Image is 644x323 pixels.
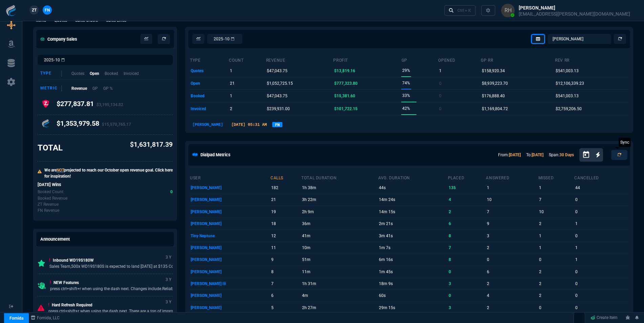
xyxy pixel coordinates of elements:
p: 10 [539,207,573,217]
div: Ctrl + K [457,8,471,13]
p: 7 [487,207,537,217]
p: 1 [230,66,232,76]
span: FN [45,7,50,13]
h5: Announcement [40,236,70,242]
h3: TOTAL [38,143,63,153]
p: 2 [487,279,537,288]
p: 8 [271,267,300,277]
p: 0 [575,279,628,288]
p: 12 [271,231,300,241]
p: Hard Refresh Required [48,302,178,308]
p: 3 Y [164,298,173,306]
p: 2m 21s [379,219,446,228]
p: [PERSON_NAME] [191,195,269,204]
th: type [190,55,229,64]
p: $158,920.34 [482,66,505,76]
p: 0 [439,79,442,88]
th: opened [438,55,480,64]
p: 5 [271,303,300,312]
p: 36m [302,219,377,228]
p: $12,106,339.23 [556,79,584,88]
p: 10 [487,195,537,204]
p: 2 [539,267,573,277]
p: $541,003.13 [556,66,579,76]
p: $1,169,804.72 [482,104,508,114]
p: 1 [575,243,628,253]
p: 1 [439,66,442,76]
div: Type [40,70,62,77]
p: $541,003.13 [556,91,579,101]
p: 1 [230,91,232,101]
p: Inbound WD19S180W [49,257,186,263]
p: 3 [449,279,485,288]
p: [PERSON_NAME] [191,255,269,264]
p: Today's Fornida revenue [38,207,59,214]
span: Today's Booked count [170,189,173,195]
p: 0 [439,104,442,114]
p: 3m 41s [379,231,446,241]
p: 1 [539,183,573,193]
a: msbcCompanyName [29,315,62,321]
p: 7 [449,243,485,253]
p: 0 [449,291,485,300]
p: 4 [487,291,537,300]
th: cancelled [574,173,629,182]
p: [PERSON_NAME] Iii [191,279,269,288]
td: booked [190,90,229,102]
p: 44 [575,183,628,193]
p: 3 [487,231,537,241]
th: placed [448,173,486,182]
p: 9 [271,255,300,264]
p: press ctrl+shift+r when using the dash next. Changes include.Reliable ... [50,286,180,292]
p: [PERSON_NAME] [191,207,269,217]
p: 0 [575,303,628,312]
span: NOT [57,168,64,173]
p: Today's zaynTek revenue [38,201,59,207]
p: 0 [539,303,573,312]
p: 6 [487,267,537,277]
p: From: [498,152,521,158]
p: 42% [402,104,410,113]
p: 182 [271,183,300,193]
p: Tiny Neptune [191,231,269,241]
p: 44s [379,183,446,193]
p: 3 [449,303,485,312]
p: 10m [302,243,377,253]
p: $1,631,817.39 [130,140,173,150]
p: 0 [439,91,442,101]
p: $8,939,223.70 [482,79,508,88]
p: 7 [271,279,300,288]
p: 1 [575,219,628,228]
p: GP [92,85,98,92]
p: $47,043.75 [267,66,287,76]
p: 41m [302,231,377,241]
p: 1h 31m [302,279,377,288]
p: 0 [539,255,573,264]
p: 1m 7s [379,243,446,253]
th: calls [270,173,301,182]
p: 2 [539,219,573,228]
p: [PERSON_NAME] [190,121,226,127]
p: Sales Team,500x WD19S180S is expected to land [DATE] at $135 Cost be... [49,263,186,269]
td: quotes [190,64,229,77]
p: 9 [487,219,537,228]
th: count [229,55,265,64]
p: 2h 27m [302,303,377,312]
p: $2,759,206.50 [556,104,582,114]
div: Metric [40,85,62,92]
p: 4 [449,195,485,204]
p: We are projected to reach our October open revenue goal. Click here for inspiration! [44,167,173,179]
p: [DATE] 05:31 AM [229,121,270,127]
p: spec.value [167,207,173,214]
a: FN [272,122,282,127]
h4: $277,837.81 [57,100,123,110]
p: 3h 22m [302,195,377,204]
th: Rev RR [555,55,629,64]
p: 3 Y [164,276,173,284]
p: 51m [302,255,377,264]
p: Open [90,70,99,77]
p: 18m 9s [379,279,446,288]
th: GP [401,55,438,64]
p: 0 [575,291,628,300]
p: [PERSON_NAME] [191,303,269,312]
